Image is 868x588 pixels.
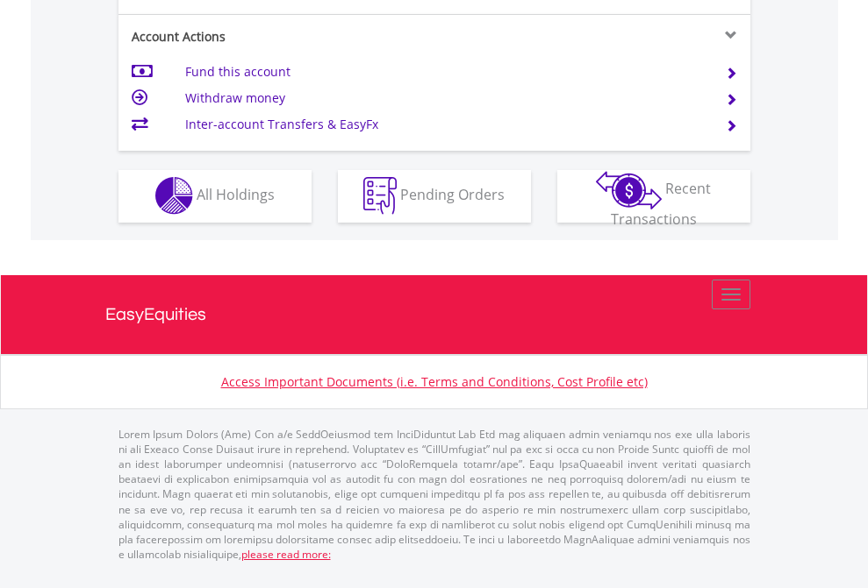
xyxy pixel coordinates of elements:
[611,179,712,229] span: Recent Transactions
[557,170,750,223] button: Recent Transactions
[363,177,397,215] img: pending_instructions-wht.png
[155,177,193,215] img: holdings-wht.png
[185,59,704,85] td: Fund this account
[241,547,331,562] a: please read more:
[221,373,648,390] a: Access Important Documents (i.e. Terms and Conditions, Cost Profile etc)
[338,170,531,223] button: Pending Orders
[118,427,750,562] p: Lorem Ipsum Dolors (Ame) Con a/e SeddOeiusmod tem InciDiduntut Lab Etd mag aliquaen admin veniamq...
[596,171,662,209] img: transactions-zar-wht.png
[118,170,312,223] button: All Holdings
[185,111,704,138] td: Inter-account Transfers & EasyFx
[118,28,434,46] div: Account Actions
[185,85,704,111] td: Withdraw money
[197,185,275,204] span: All Holdings
[105,275,764,354] a: EasyEquities
[400,185,505,204] span: Pending Orders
